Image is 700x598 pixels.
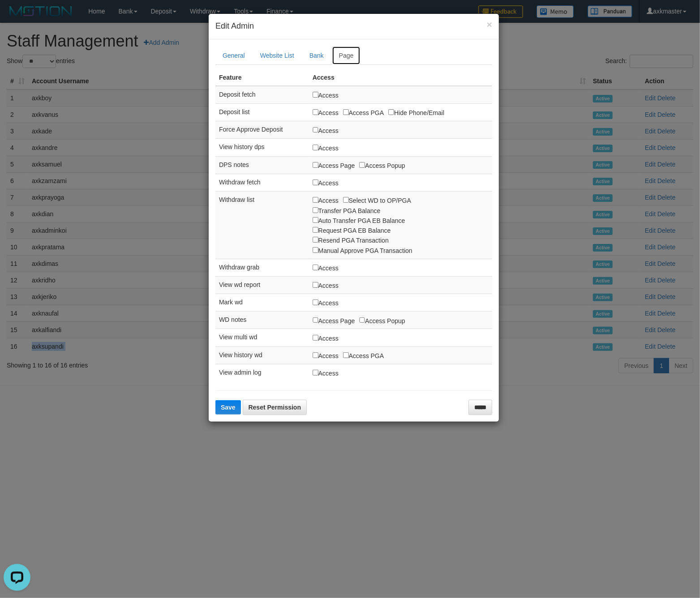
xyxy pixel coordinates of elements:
label: Access [313,125,339,135]
input: Access Page [313,162,318,168]
label: Access [313,333,339,343]
span: Reset Permission [249,404,301,411]
td: View admin log [215,364,309,381]
td: Withdraw fetch [215,174,309,191]
a: General [215,46,252,65]
td: DPS notes [215,156,309,174]
input: Transfer PGA Balance [313,207,318,213]
input: Access PGA [343,109,349,115]
td: Withdraw grab [215,259,309,276]
input: Select WD to OP/PGA [343,197,349,203]
input: Access [313,109,318,115]
input: Resend PGA Transaction [313,237,318,243]
button: Save [215,400,241,414]
input: Access [313,335,318,341]
label: Resend PGA Transaction [313,235,389,245]
a: Website List [253,46,301,65]
input: Access [313,92,318,98]
label: Access [313,143,339,153]
label: Access Page [313,316,355,325]
input: Access [313,265,318,270]
label: Access [313,298,339,308]
button: Open LiveChat chat widget [4,4,30,30]
td: Force Approve Deposit [215,121,309,139]
a: Reset Permission [243,400,307,415]
td: Mark wd [215,294,309,311]
input: Auto Transfer PGA EB Balance [313,217,318,223]
td: View wd report [215,276,309,294]
input: Access [313,282,318,288]
input: Hide Phone/Email [388,109,394,115]
th: Feature [215,69,309,86]
label: Access PGA [343,350,384,360]
label: Transfer PGA Balance [313,205,381,215]
td: View history dps [215,139,309,156]
label: Auto Transfer PGA EB Balance [313,215,405,225]
label: Access PGA [343,107,384,117]
label: Access [313,178,339,188]
h4: Edit Admin [215,21,492,32]
input: Request PGA EB Balance [313,227,318,233]
td: Deposit fetch [215,86,309,104]
input: Access Page [313,317,318,323]
label: Hide Phone/Email [388,107,444,117]
label: Access [313,350,339,360]
input: Access PGA [343,352,349,358]
td: View history wd [215,346,309,364]
label: Access [313,280,339,290]
input: Access [313,145,318,150]
label: Manual Approve PGA Transaction [313,245,412,255]
input: Access Popup [359,317,365,323]
label: Select WD to OP/PGA [343,195,411,205]
label: Request PGA EB Balance [313,225,391,235]
input: Manual Approve PGA Transaction [313,247,318,253]
label: Access Page [313,160,355,170]
th: Access [309,69,492,86]
td: WD notes [215,312,309,329]
input: Access [313,370,318,376]
label: Access [313,368,339,378]
input: Access [313,127,318,133]
input: Access [313,299,318,305]
td: Withdraw list [215,192,309,259]
input: Access [313,179,318,185]
span: Save [221,404,236,411]
input: Access [313,352,318,358]
input: Access [313,197,318,203]
td: View multi wd [215,329,309,346]
button: × [487,20,492,29]
td: Deposit list [215,103,309,121]
label: Access [313,90,339,100]
label: Access Popup [359,316,405,325]
label: Access Popup [359,160,405,170]
a: Page [332,46,361,65]
label: Access [313,195,339,205]
input: Access Popup [359,162,365,168]
label: Access [313,107,339,117]
a: Bank [302,46,331,65]
label: Access [313,263,339,273]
